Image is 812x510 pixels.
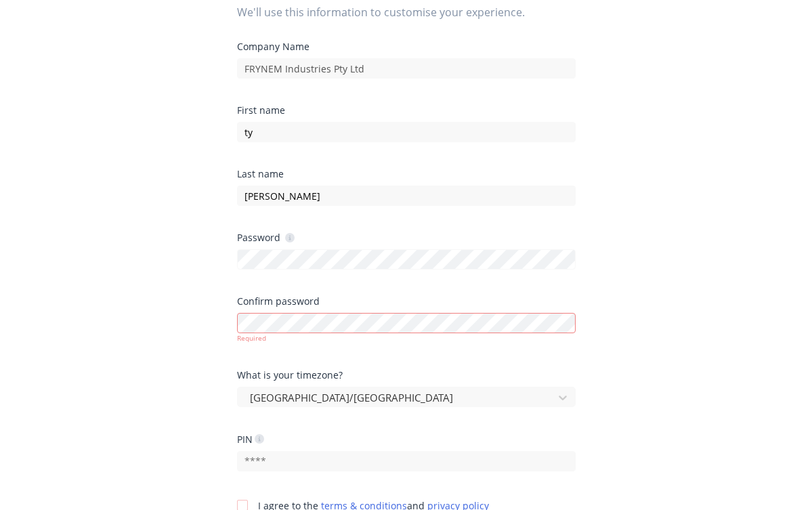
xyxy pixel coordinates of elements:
div: Required [237,333,576,343]
div: Confirm password [237,297,576,306]
span: We'll use this information to customise your experience. [237,4,576,20]
div: First name [237,106,576,115]
div: Company Name [237,42,576,51]
div: Last name [237,169,576,179]
div: What is your timezone? [237,370,576,380]
div: PIN [237,433,264,446]
div: Password [237,231,295,244]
